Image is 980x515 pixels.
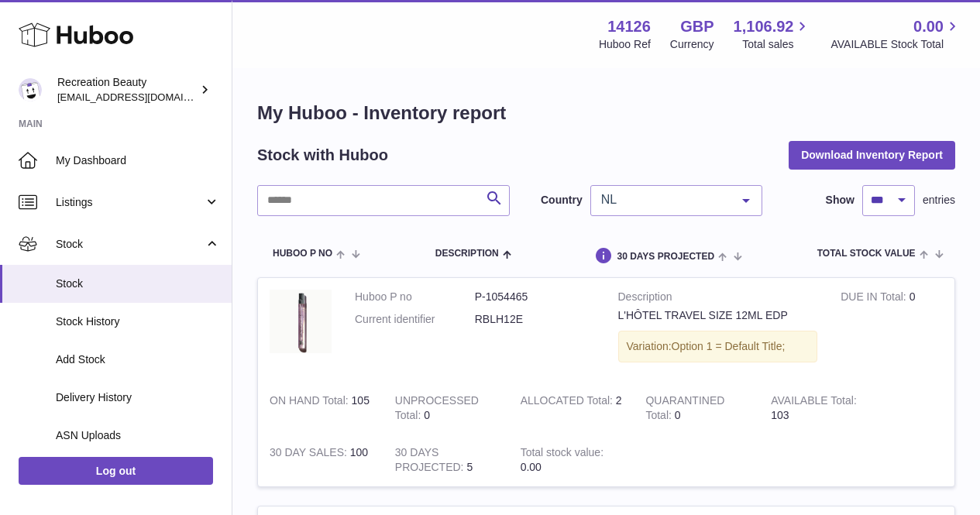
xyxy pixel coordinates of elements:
[273,249,332,259] span: Huboo P no
[270,290,332,353] img: product image
[734,16,812,52] a: 1,106.92 Total sales
[19,78,42,101] img: production@recreationbeauty.com
[830,16,961,52] a: 0.00 AVAILABLE Stock Total
[521,446,603,462] strong: Total stock value
[826,193,854,208] label: Show
[645,394,724,425] strong: QUARANTINED Total
[618,308,818,323] div: L'HÔTEL TRAVEL SIZE 12ML EDP
[742,37,811,52] span: Total sales
[923,193,955,208] span: entries
[56,276,220,291] span: Stock
[734,16,794,37] span: 1,106.92
[56,314,220,329] span: Stock History
[56,153,220,168] span: My Dashboard
[618,290,818,308] strong: Description
[789,141,955,169] button: Download Inventory Report
[395,446,467,477] strong: 30 DAYS PROJECTED
[607,16,651,37] strong: 14126
[355,290,475,304] dt: Huboo P no
[57,91,228,103] span: [EMAIL_ADDRESS][DOMAIN_NAME]
[680,16,714,37] strong: GBP
[521,394,616,410] strong: ALLOCATED Total
[618,331,818,362] div: Variation:
[257,101,955,125] h1: My Huboo - Inventory report
[541,193,583,208] label: Country
[670,37,714,52] div: Currency
[841,290,909,307] strong: DUE IN Total
[56,428,220,443] span: ASN Uploads
[521,461,542,473] span: 0.00
[672,340,786,352] span: Option 1 = Default Title;
[258,382,383,434] td: 105
[395,394,479,425] strong: UNPROCESSED Total
[475,290,595,304] dd: P-1054465
[771,394,857,410] strong: AVAILABLE Total
[258,434,383,486] td: 100
[56,237,204,252] span: Stock
[270,446,350,462] strong: 30 DAY SALES
[19,457,213,485] a: Log out
[257,145,388,166] h2: Stock with Huboo
[829,278,954,382] td: 0
[913,16,944,37] span: 0.00
[830,37,961,52] span: AVAILABLE Stock Total
[56,195,204,210] span: Listings
[56,390,220,405] span: Delivery History
[817,249,916,259] span: Total stock value
[383,382,509,434] td: 0
[270,394,352,410] strong: ON HAND Total
[435,249,499,259] span: Description
[759,382,885,434] td: 103
[383,434,509,486] td: 5
[509,382,634,434] td: 2
[675,409,681,421] span: 0
[597,192,731,208] span: NL
[475,312,595,327] dd: RBLH12E
[57,75,197,105] div: Recreation Beauty
[599,37,651,52] div: Huboo Ref
[617,252,714,262] span: 30 DAYS PROJECTED
[355,312,475,327] dt: Current identifier
[56,352,220,367] span: Add Stock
